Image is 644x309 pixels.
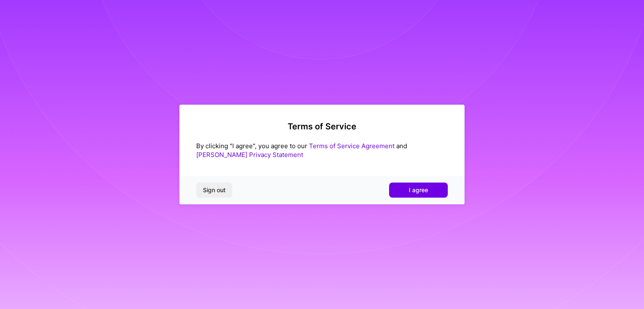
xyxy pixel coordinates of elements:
button: Sign out [196,183,232,198]
div: By clicking "I agree", you agree to our and [196,142,448,159]
button: I agree [389,183,448,198]
a: Terms of Service Agreement [309,142,395,150]
span: Sign out [203,186,226,194]
a: [PERSON_NAME] Privacy Statement [196,151,303,159]
h2: Terms of Service [196,121,448,131]
span: I agree [409,186,428,194]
